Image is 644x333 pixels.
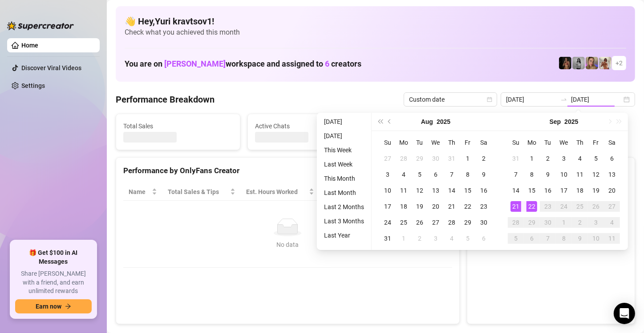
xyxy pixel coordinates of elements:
[15,249,92,266] span: 🎁 Get $100 in AI Messages
[614,303,635,324] div: Open Intercom Messenger
[246,187,307,197] div: Est. Hours Worked
[125,59,361,69] h1: You are on workspace and assigned to creators
[123,165,452,177] div: Performance by OnlyFans Creator
[255,121,365,131] span: Active Chats
[116,93,215,106] h4: Performance Breakdown
[132,240,443,250] div: No data
[572,57,585,69] img: A
[379,183,452,201] th: Chat Conversion
[560,96,567,103] span: to
[325,59,329,68] span: 6
[21,64,81,71] a: Discover Viral Videos
[384,187,439,197] span: Chat Conversion
[21,82,45,89] a: Settings
[123,121,233,131] span: Total Sales
[21,42,38,49] a: Home
[164,59,226,68] span: [PERSON_NAME]
[487,97,492,102] span: calendar
[586,57,598,69] img: Cherry
[7,21,74,30] img: logo-BBDzfeDw.svg
[65,303,71,309] span: arrow-right
[506,95,557,104] input: Start date
[571,95,622,104] input: End date
[409,93,492,106] span: Custom date
[36,303,61,310] span: Earn now
[123,183,162,201] th: Name
[320,183,379,201] th: Sales / Hour
[162,183,241,201] th: Total Sales & Tips
[125,28,626,37] span: Check what you achieved this month
[599,57,612,69] img: Green
[325,187,367,197] span: Sales / Hour
[125,15,626,28] h4: 👋 Hey, Yuri kravtsov1 !
[559,57,571,69] img: D
[616,58,623,68] span: + 2
[15,270,92,296] span: Share [PERSON_NAME] with a friend, and earn unlimited rewards
[387,121,496,131] span: Messages Sent
[15,299,92,313] button: Earn nowarrow-right
[560,96,567,103] span: swap-right
[168,187,228,197] span: Total Sales & Tips
[474,165,628,177] div: Sales by OnlyFans Creator
[129,187,150,197] span: Name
